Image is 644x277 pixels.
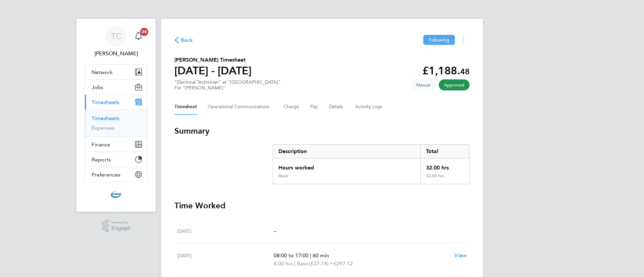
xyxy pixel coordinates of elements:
button: Timesheets [85,95,147,110]
span: Jobs [92,84,103,90]
div: Total [420,145,469,158]
span: This timesheet has been approved. [439,79,470,90]
button: Preferences [85,167,147,182]
div: [DATE] [177,227,274,235]
button: Timesheet [174,99,197,115]
a: Powered byEngage [102,220,130,232]
button: Details [329,99,344,115]
div: Timesheets [85,110,147,137]
span: Back [181,36,193,44]
span: Tom Cheek [85,50,148,58]
h1: [DATE] - [DATE] [174,64,252,77]
span: – [274,228,276,234]
div: "Electrical Technician" at "[GEOGRAPHIC_DATA]" [174,79,280,91]
div: Basic [278,173,288,179]
button: Back [174,36,193,44]
span: TC [111,32,121,41]
span: Network [92,69,113,75]
a: View [454,252,467,260]
app-decimal: £1,188. [422,64,470,77]
button: Timesheets Menu [458,35,470,45]
span: Timesheets [92,99,119,106]
a: TC[PERSON_NAME] [85,25,148,58]
button: Pay [310,99,318,115]
button: Operational Communications [208,99,273,115]
button: Reports [85,152,147,167]
div: 32.00 hrs [420,158,469,173]
a: 20 [132,25,145,47]
span: 8.00 hrs [274,260,293,267]
span: Reports [92,156,111,163]
span: Following [429,37,449,43]
span: Finance [92,141,110,148]
span: 08:00 to 17:00 [274,252,309,259]
span: View [454,252,467,259]
a: Timesheets [92,115,119,122]
span: 48 [460,67,470,76]
div: [DATE] [177,252,274,268]
button: Network [85,65,147,79]
span: Basic [297,260,309,268]
nav: Main navigation [76,19,156,212]
a: Go to home page [85,189,148,200]
div: For "[PERSON_NAME]" [174,85,280,91]
span: This timesheet was manually created. [411,79,436,90]
span: 20 [140,28,148,36]
h2: [PERSON_NAME] Timesheet [174,56,252,64]
span: Powered by [111,220,130,225]
a: Expenses [92,125,114,131]
span: £297.12 [333,260,353,267]
div: Description [273,145,420,158]
button: Charge [283,99,300,115]
span: Preferences [92,171,120,178]
img: cbwstaffingsolutions-logo-retina.png [111,189,121,200]
span: | [294,260,296,267]
button: Activity Logs [355,99,383,115]
span: 60 min [313,252,329,259]
div: Hours worked [273,158,420,173]
span: | [310,252,311,259]
span: Engage [111,225,130,231]
div: 32.00 hrs [420,173,469,184]
button: Following [423,35,455,45]
button: Finance [85,137,147,152]
div: Summary [273,144,470,184]
h3: Time Worked [174,200,470,211]
h3: Summary [174,126,470,136]
button: Jobs [85,80,147,94]
span: (£37.14) = [309,260,333,267]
